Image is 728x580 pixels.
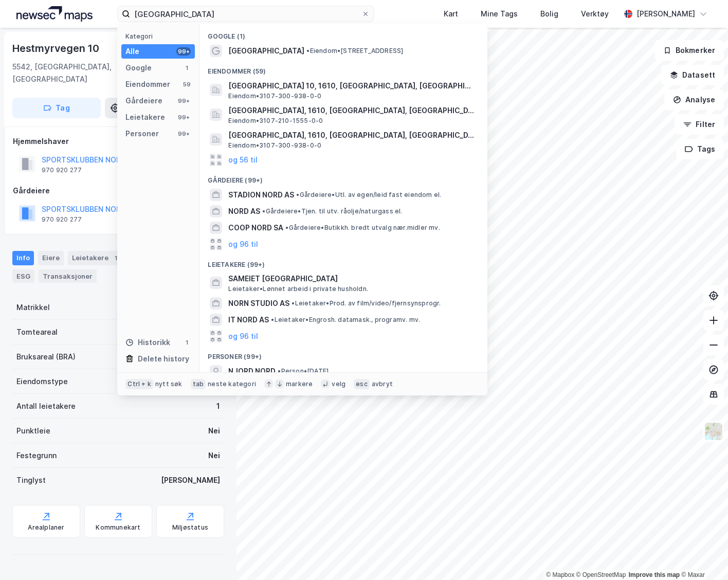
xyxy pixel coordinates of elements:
div: Hestmyrvegen 10 [12,40,101,57]
div: Leietakere [68,251,125,265]
span: • [292,299,295,307]
div: Info [12,251,34,265]
div: Arealplaner [28,523,64,532]
div: Ctrl + k [125,379,153,389]
button: og 96 til [228,238,258,250]
span: • [285,224,288,231]
button: og 56 til [228,154,258,166]
div: esc [354,379,370,389]
div: 99+ [176,97,191,105]
div: Eiendommer [125,78,170,90]
div: Delete history [138,353,189,365]
button: Tags [676,139,724,159]
a: OpenStreetMap [576,571,626,578]
div: Eiendomstype [16,375,68,388]
div: Punktleie [16,425,50,437]
div: [PERSON_NAME] [161,474,220,486]
span: Eiendom • 3107-300-938-0-0 [228,141,321,150]
div: ESG [12,269,34,283]
span: Person • [DATE] [278,367,329,375]
span: Eiendom • 3107-300-938-0-0 [228,92,321,100]
div: Eiendommer (59) [199,59,487,78]
div: 1 [183,64,191,72]
div: Bolig [540,8,558,20]
button: Filter [675,114,724,135]
div: Gårdeiere (99+) [199,168,487,187]
iframe: Chat Widget [677,531,728,580]
div: 970 920 277 [42,215,82,224]
span: • [278,367,281,375]
button: Tag [12,98,101,118]
div: [PERSON_NAME] [636,8,695,20]
div: Tomteareal [16,326,58,338]
span: [GEOGRAPHIC_DATA], 1610, [GEOGRAPHIC_DATA], [GEOGRAPHIC_DATA] [228,104,475,117]
span: • [306,47,310,55]
span: Gårdeiere • Butikkh. bredt utvalg nær.midler mv. [285,224,440,232]
div: velg [332,380,345,388]
div: Mine Tags [481,8,518,20]
span: Eiendom • 3107-210-1555-0-0 [228,117,323,125]
div: Leietakere (99+) [199,252,487,271]
div: 1 [111,253,121,263]
div: Historikk [125,336,170,349]
div: Festegrunn [16,449,57,462]
span: Leietaker • Engrosh. datamask., programv. mv. [271,316,420,324]
div: nytt søk [155,380,183,388]
span: COOP NORD SA [228,222,283,234]
button: Datasett [661,65,724,85]
div: Google (1) [199,24,487,43]
span: Leietaker • Prod. av film/video/fjernsynsprogr. [292,299,441,307]
div: Gårdeiere [13,185,224,197]
div: Kommunekart [96,523,140,532]
div: avbryt [372,380,393,388]
img: Z [704,422,723,441]
div: Nei [208,449,220,462]
span: Gårdeiere • Utl. av egen/leid fast eiendom el. [296,191,441,199]
div: Leietakere [125,111,165,123]
div: 5542, [GEOGRAPHIC_DATA], [GEOGRAPHIC_DATA] [12,61,170,85]
div: 970 920 277 [42,166,82,174]
span: [GEOGRAPHIC_DATA] [228,45,304,57]
span: Eiendom • [STREET_ADDRESS] [306,47,403,55]
div: Alle [125,45,139,58]
div: Kart [444,8,458,20]
div: Miljøstatus [172,523,208,532]
div: 1 [183,338,191,347]
span: IT NORD AS [228,314,269,326]
div: Personer [125,128,159,140]
div: 1 [216,400,220,412]
div: 99+ [176,47,191,56]
span: NORD AS [228,205,260,217]
button: Analyse [664,89,724,110]
span: STADION NORD AS [228,189,294,201]
div: Kategori [125,32,195,40]
input: Søk på adresse, matrikkel, gårdeiere, leietakere eller personer [130,6,361,22]
span: [GEOGRAPHIC_DATA], 1610, [GEOGRAPHIC_DATA], [GEOGRAPHIC_DATA] [228,129,475,141]
span: Leietaker • Lønnet arbeid i private husholdn. [228,285,368,293]
button: og 96 til [228,330,258,342]
div: 59 [183,80,191,88]
span: [GEOGRAPHIC_DATA] 10, 1610, [GEOGRAPHIC_DATA], [GEOGRAPHIC_DATA] [228,80,475,92]
span: SAMEIET [GEOGRAPHIC_DATA] [228,273,475,285]
div: Tinglyst [16,474,46,486]
div: neste kategori [208,380,256,388]
div: Verktøy [581,8,609,20]
div: tab [191,379,206,389]
div: Gårdeiere [125,95,162,107]
div: Antall leietakere [16,400,76,412]
div: Nei [208,425,220,437]
div: Bruksareal (BRA) [16,351,76,363]
button: Bokmerker [654,40,724,61]
div: Matrikkel [16,301,50,314]
div: Eiere [38,251,64,265]
div: markere [286,380,313,388]
span: • [296,191,299,198]
div: Hjemmelshaver [13,135,224,148]
span: Gårdeiere • Tjen. til utv. råolje/naturgass el. [262,207,402,215]
div: Transaksjoner [39,269,97,283]
div: 99+ [176,130,191,138]
div: Personer (99+) [199,345,487,363]
a: Improve this map [629,571,680,578]
div: Google [125,62,152,74]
